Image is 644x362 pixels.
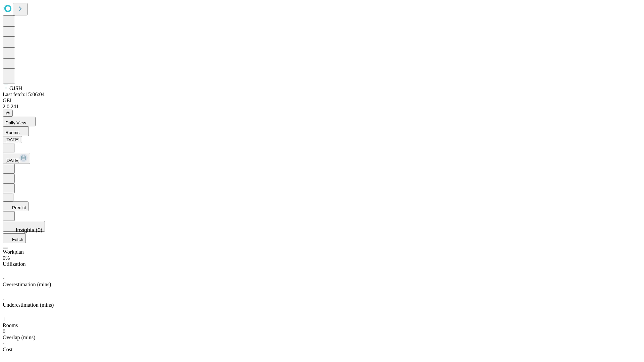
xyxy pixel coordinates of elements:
[16,227,42,233] span: Insights (0)
[3,104,641,110] div: 2.0.241
[3,201,29,211] button: Predict
[3,98,641,104] div: GEI
[3,347,12,352] span: Cost
[3,302,54,308] span: Underestimation (mins)
[3,153,30,164] button: [DATE]
[3,233,26,243] button: Fetch
[3,282,51,287] span: Overestimation (mins)
[3,110,13,117] button: @
[3,136,22,143] button: [DATE]
[3,296,4,302] span: -
[5,111,10,116] span: @
[3,92,45,97] span: Last fetch: 15:06:04
[3,261,25,267] span: Utilization
[3,316,5,322] span: 1
[3,126,29,136] button: Rooms
[3,341,4,346] span: -
[3,276,4,281] span: -
[3,249,24,255] span: Workplan
[5,120,26,125] span: Daily View
[9,85,22,91] span: GJSH
[3,328,5,334] span: 0
[5,130,19,135] span: Rooms
[3,322,18,328] span: Rooms
[3,335,35,340] span: Overlap (mins)
[3,117,36,126] button: Daily View
[3,221,45,232] button: Insights (0)
[3,255,10,261] span: 0%
[5,158,19,163] span: [DATE]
